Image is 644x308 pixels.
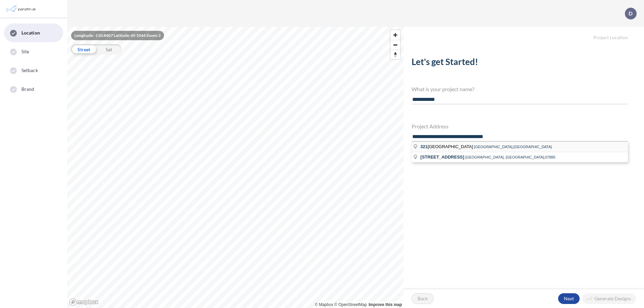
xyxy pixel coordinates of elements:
p: D [629,10,633,16]
span: 321 [420,144,428,149]
span: [GEOGRAPHIC_DATA],[GEOGRAPHIC_DATA] [474,145,552,149]
a: Improve this map [369,302,402,307]
img: Parafin [5,3,38,15]
div: Longitude: -110.8407 Latitude: 49.1044 Zoom: 2 [71,31,164,40]
a: OpenStreetMap [334,302,367,307]
span: Location [21,29,40,36]
button: Zoom out [390,40,400,50]
h4: Project Address [412,123,628,129]
span: Zoom out [390,40,400,50]
p: Next [564,295,574,302]
div: Sat [96,44,121,54]
span: [STREET_ADDRESS] [420,155,464,160]
h4: What is your project name? [412,86,628,92]
button: Next [558,293,580,304]
a: Mapbox [315,302,333,307]
span: [GEOGRAPHIC_DATA] [420,144,474,149]
span: [GEOGRAPHIC_DATA], [GEOGRAPHIC_DATA],07885 [465,155,555,159]
h2: Let's get Started! [412,57,628,70]
button: Zoom in [390,30,400,40]
h5: Project Location [404,27,644,41]
canvas: Map [67,27,404,308]
button: Reset bearing to north [390,50,400,59]
span: Brand [21,86,35,93]
span: Setback [21,67,38,74]
span: Reset bearing to north [390,50,400,59]
a: Mapbox homepage [69,298,99,306]
div: Street [71,44,96,54]
span: Site [21,48,29,55]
